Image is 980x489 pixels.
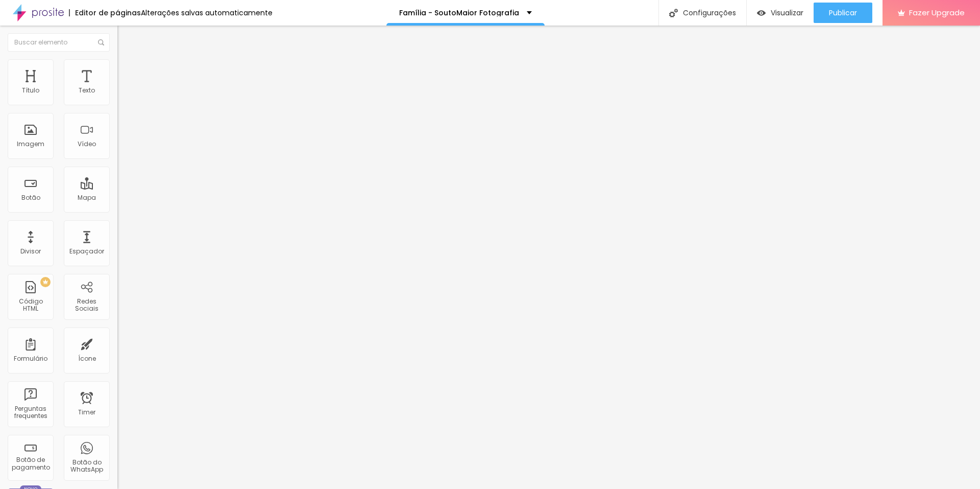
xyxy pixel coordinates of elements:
[78,409,95,416] div: Timer
[22,87,39,94] div: Título
[78,194,96,201] div: Mapa
[21,194,40,201] div: Botão
[757,9,766,17] img: view-1.svg
[829,9,857,17] span: Publicar
[747,3,814,23] button: Visualizar
[771,9,803,17] span: Visualizar
[10,456,51,471] div: Botão de pagamento
[141,9,273,16] div: Alterações salvas automaticamente
[66,459,107,474] div: Botão do WhatsApp
[10,298,51,313] div: Código HTML
[78,355,96,362] div: Ícone
[78,141,96,148] div: Vídeo
[814,3,872,23] button: Publicar
[10,405,51,420] div: Perguntas frequentes
[909,8,965,17] span: Fazer Upgrade
[69,9,141,16] div: Editor de páginas
[14,355,47,362] div: Formulário
[20,248,41,255] div: Divisor
[66,298,107,313] div: Redes Sociais
[399,9,519,16] p: Família - SoutoMaior Fotografia
[79,87,95,94] div: Texto
[669,9,678,17] img: Icone
[98,39,104,45] img: Icone
[69,248,104,255] div: Espaçador
[8,33,110,52] input: Buscar elemento
[17,141,44,148] div: Imagem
